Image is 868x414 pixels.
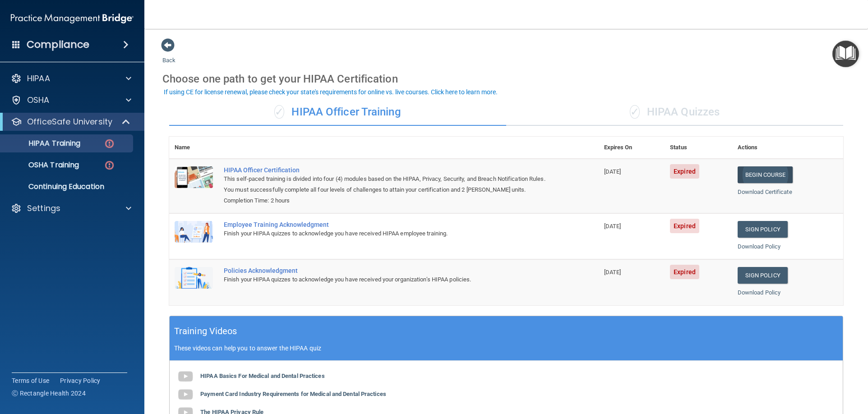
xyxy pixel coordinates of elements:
th: Actions [732,137,843,159]
img: PMB logo [11,9,134,28]
a: Settings [11,203,131,214]
a: Terms of Use [12,376,49,385]
div: Finish your HIPAA quizzes to acknowledge you have received HIPAA employee training. [224,228,554,239]
a: Privacy Policy [60,376,101,385]
img: danger-circle.6113f641.png [104,138,115,149]
h4: Compliance [27,38,89,51]
a: Begin Course [738,166,793,183]
img: danger-circle.6113f641.png [104,160,115,171]
a: Sign Policy [738,267,788,284]
a: Download Policy [738,289,781,296]
span: [DATE] [604,168,621,175]
b: HIPAA Basics For Medical and Dental Practices [200,373,325,379]
p: Settings [27,203,60,214]
h5: Training Videos [174,323,237,339]
a: HIPAA [11,73,131,84]
p: OSHA [27,95,50,106]
a: Sign Policy [738,221,788,238]
button: Open Resource Center [832,41,859,67]
div: Finish your HIPAA quizzes to acknowledge you have received your organization’s HIPAA policies. [224,274,554,285]
th: Expires On [599,137,665,159]
div: Completion Time: 2 hours [224,195,554,206]
a: Back [162,46,175,64]
span: ✓ [630,105,640,119]
div: If using CE for license renewal, please check your state's requirements for online vs. live cours... [164,89,498,95]
div: Choose one path to get your HIPAA Certification [162,66,850,92]
a: OfficeSafe University [11,116,131,127]
div: HIPAA Officer Training [169,99,506,126]
span: Expired [670,265,699,279]
p: OSHA Training [6,161,79,170]
div: This self-paced training is divided into four (4) modules based on the HIPAA, Privacy, Security, ... [224,174,554,195]
span: [DATE] [604,223,621,230]
span: Expired [670,219,699,233]
span: Expired [670,164,699,179]
div: HIPAA Quizzes [506,99,843,126]
img: gray_youtube_icon.38fcd6cc.png [176,368,194,386]
a: Download Policy [738,243,781,250]
p: Continuing Education [6,182,129,191]
a: Download Certificate [738,189,792,195]
div: Employee Training Acknowledgment [224,221,554,228]
span: Ⓒ Rectangle Health 2024 [12,389,86,398]
p: HIPAA Training [6,139,80,148]
span: ✓ [274,105,284,119]
b: Payment Card Industry Requirements for Medical and Dental Practices [200,391,386,397]
th: Status [665,137,732,159]
div: Policies Acknowledgment [224,267,554,274]
span: [DATE] [604,269,621,276]
th: Name [169,137,218,159]
p: HIPAA [27,73,50,84]
img: gray_youtube_icon.38fcd6cc.png [176,386,194,404]
a: OSHA [11,95,131,106]
a: HIPAA Officer Certification [224,166,554,174]
p: OfficeSafe University [27,116,112,127]
p: These videos can help you to answer the HIPAA quiz [174,345,838,352]
button: If using CE for license renewal, please check your state's requirements for online vs. live cours... [162,87,499,97]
